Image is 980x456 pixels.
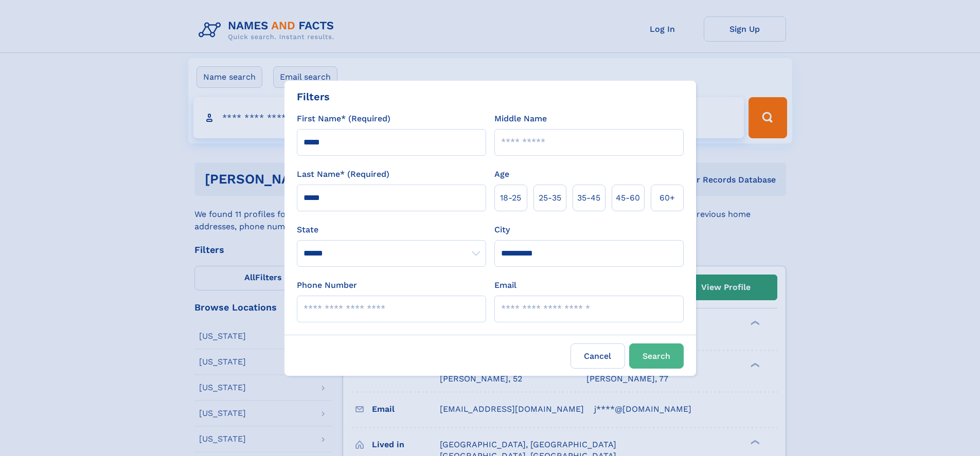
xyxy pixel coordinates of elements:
label: State [297,224,486,236]
label: Phone Number [297,279,357,291]
span: 45‑60 [616,192,640,204]
div: Filters [297,89,330,104]
label: City [494,224,510,236]
label: Last Name* (Required) [297,168,389,180]
button: Search [629,343,684,369]
span: 35‑45 [577,192,600,204]
span: 60+ [660,192,675,204]
label: Middle Name [494,113,547,125]
span: 18‑25 [500,192,521,204]
label: First Name* (Required) [297,113,390,125]
label: Cancel [571,343,625,369]
label: Email [494,279,516,291]
span: 25‑35 [539,192,561,204]
label: Age [494,168,509,180]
